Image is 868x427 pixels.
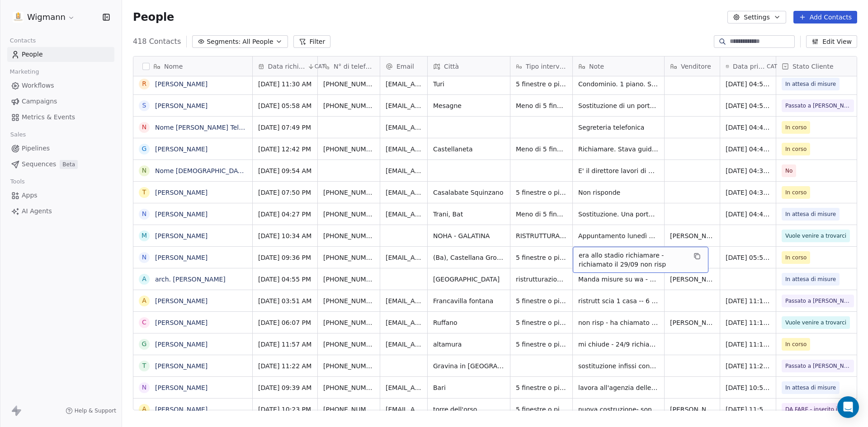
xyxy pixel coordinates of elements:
[665,56,720,76] div: Venditore
[516,231,567,240] span: RISTRUTTURAZIONE E PARTE AMPLIAMENTO ABITAZIONE. SONO GIA STATI IN [GEOGRAPHIC_DATA].
[11,9,77,25] button: Wigmann
[433,383,505,392] span: Bari
[785,405,850,414] span: DA FARE - inserito in cartella
[155,211,208,218] a: [PERSON_NAME]
[516,296,567,305] span: 5 finestre o più di 5
[433,275,505,284] span: [GEOGRAPHIC_DATA]
[785,361,850,371] span: Passato a [PERSON_NAME]
[516,145,567,154] span: Meno di 5 finestre
[785,340,807,349] span: In corso
[578,80,659,89] span: Condominio. 1 piano. Sostituzione infissi. Attualmente alluminio non le piace l'isolamento acusti...
[578,405,659,414] span: nuova costruzione- sono agli impianti casa vacanze 2 casa - vuole alluminio fascia media bianco c...
[323,253,374,262] span: [PHONE_NUMBER]
[142,404,146,414] div: A
[578,231,659,240] span: Appuntamento lunedì 29 ore 17
[155,276,226,283] a: arch. [PERSON_NAME]
[323,318,374,327] span: [PHONE_NUMBER]
[428,56,510,76] div: Città
[318,56,380,76] div: N° di telefono
[785,101,850,110] span: Passato a [PERSON_NAME]
[258,405,312,414] span: [DATE] 10:23 PM
[433,296,505,305] span: Francavilla fontana
[785,80,836,89] span: In attesa di misure
[155,102,208,109] a: [PERSON_NAME]
[323,80,374,89] span: [PHONE_NUMBER]
[386,340,422,349] span: [EMAIL_ADDRESS][DOMAIN_NAME]
[75,407,116,414] span: Help & Support
[785,188,807,197] span: In corso
[386,318,422,327] span: [EMAIL_ADDRESS][PERSON_NAME][DOMAIN_NAME]
[433,340,505,349] span: altamura
[433,318,505,327] span: Ruffano
[142,318,146,327] div: C
[268,62,306,71] span: Data richiesta
[7,157,114,172] a: SequencesBeta
[7,47,114,62] a: People
[578,318,659,327] span: non risp - ha chiamato e vuole venire a trovarci
[155,297,208,305] a: [PERSON_NAME]
[142,253,146,262] div: N
[767,63,777,70] span: CAT
[386,210,422,219] span: [EMAIL_ADDRESS][DOMAIN_NAME]
[386,145,422,154] span: [EMAIL_ADDRESS][DOMAIN_NAME]
[386,166,422,175] span: [EMAIL_ADDRESS][DOMAIN_NAME]
[323,340,374,349] span: [PHONE_NUMBER]
[396,62,414,71] span: Email
[323,405,374,414] span: [PHONE_NUMBER]
[733,62,765,71] span: Data primo contatto
[258,318,312,327] span: [DATE] 06:07 PM
[155,362,208,370] a: [PERSON_NAME]
[726,253,770,262] span: [DATE] 05:52 PM
[142,122,146,132] div: N
[66,407,116,414] a: Help & Support
[726,340,770,349] span: [DATE] 11:11 AM
[578,296,659,305] span: ristrutt scia 1 casa -- 6 infissi + avvolg blinkroll avorio + cassonetto + zanz -- casa indipende...
[13,12,24,23] img: 1630668995401.jpeg
[22,97,57,106] span: Campaigns
[516,80,567,89] span: 5 finestre o più di 5
[516,253,567,262] span: 5 finestre o più di 5
[726,101,770,110] span: [DATE] 04:53 PM
[589,62,604,71] span: Note
[578,145,659,154] span: Richiamare. Stava guidando
[60,160,78,169] span: Beta
[386,253,422,262] span: [EMAIL_ADDRESS][DOMAIN_NAME]
[258,80,312,89] span: [DATE] 11:30 AM
[726,145,770,154] span: [DATE] 04:40 PM
[578,275,659,284] span: Manda misure su wa - quando sono pronti i prev viene a ritirarli
[681,62,711,71] span: Venditore
[670,275,714,284] span: [PERSON_NAME]
[726,188,770,197] span: [DATE] 04:38 PM
[578,101,659,110] span: Sostituzione di un portoncino d'ingresso in legno. Color marrone (attenersi alle foto). Condomini...
[323,383,374,392] span: [PHONE_NUMBER]
[720,56,776,76] div: Data primo contattoCAT
[806,35,857,48] button: Edit View
[578,166,659,175] span: E' il direttore lavori di D'[PERSON_NAME]. Ha sbagliato. Doveva sentirsi con Ale
[258,231,312,240] span: [DATE] 10:34 AM
[22,206,52,216] span: AI Agents
[258,383,312,392] span: [DATE] 09:39 AM
[726,210,770,219] span: [DATE] 04:45 PM
[142,209,146,219] div: N
[433,210,505,219] span: Trani, Bat
[785,145,807,154] span: In corso
[7,94,114,109] a: Campaigns
[315,63,325,70] span: CAT
[323,361,374,371] span: [PHONE_NUMBER]
[380,56,427,76] div: Email
[776,56,859,76] div: Stato Cliente
[578,123,659,132] span: Segreteria telefonica
[155,145,208,153] a: [PERSON_NAME]
[258,145,312,154] span: [DATE] 12:42 PM
[785,166,793,175] span: No
[516,383,567,392] span: 5 finestre o più di 5
[433,361,505,371] span: Gravina in [GEOGRAPHIC_DATA]
[133,36,181,47] span: 418 Contacts
[726,405,770,414] span: [DATE] 11:52 AM
[726,80,770,89] span: [DATE] 04:59 PM
[386,405,422,414] span: [EMAIL_ADDRESS][DOMAIN_NAME]
[516,318,567,327] span: 5 finestre o più di 5
[793,11,857,23] button: Add Contacts
[670,231,714,240] span: [PERSON_NAME]
[323,188,374,197] span: [PHONE_NUMBER]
